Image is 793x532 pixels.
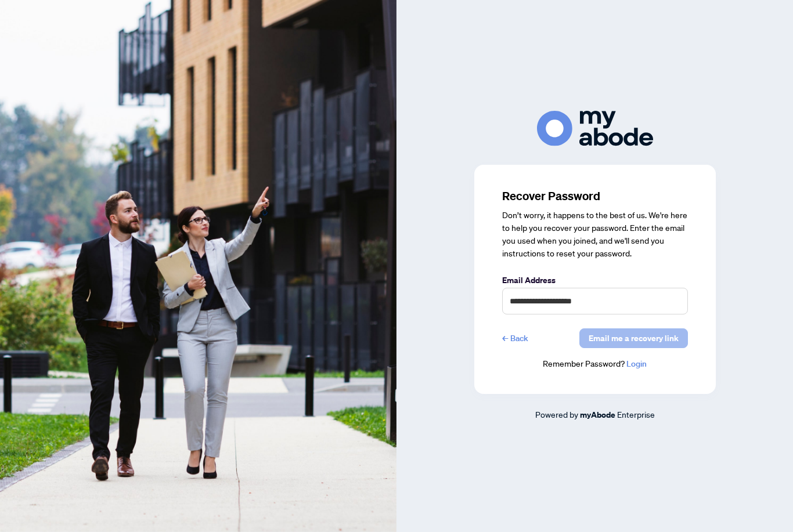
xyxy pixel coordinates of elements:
img: ma-logo [537,111,653,146]
label: Email Address [502,274,688,287]
span: Email me a recovery link [589,329,679,348]
span: Enterprise [617,409,655,419]
a: Login [626,359,647,369]
span: Powered by [535,409,578,419]
a: ←Back [502,328,528,348]
div: Remember Password? [502,357,688,371]
a: myAbode [580,408,615,421]
div: Don’t worry, it happens to the best of us. We're here to help you recover your password. Enter th... [502,209,688,260]
h3: Recover Password [502,188,688,204]
button: Email me a recovery link [579,328,688,348]
span: ← [502,332,508,345]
